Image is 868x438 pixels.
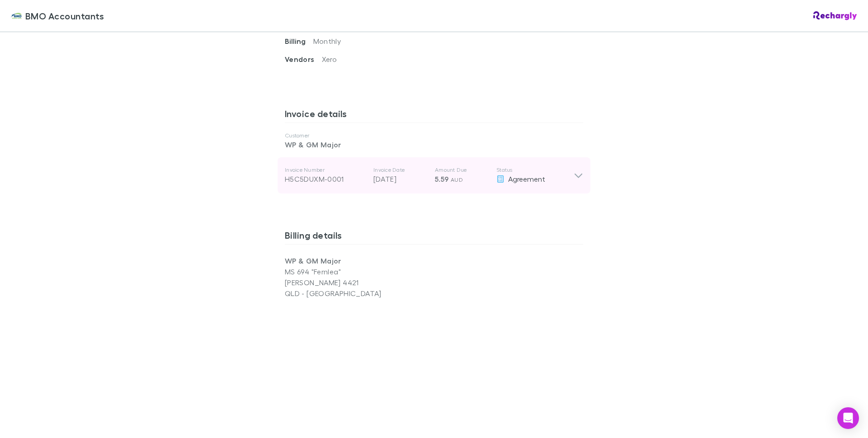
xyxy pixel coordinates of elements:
span: Billing [285,37,313,46]
p: WP & GM Major [285,139,583,150]
p: QLD - [GEOGRAPHIC_DATA] [285,288,434,299]
span: AUD [451,176,463,183]
p: Customer [285,132,583,139]
p: MS 694 "Fernlea" [285,266,434,277]
span: 5.59 [435,174,448,184]
img: BMO Accountants's Logo [11,10,22,21]
span: Monthly [313,37,341,45]
span: Agreement [508,174,545,183]
p: [PERSON_NAME] 4421 [285,277,434,288]
div: Invoice NumberH5C5DUXM-0001Invoice Date[DATE]Amount Due5.59 AUDStatusAgreement [278,157,590,193]
h3: Billing details [285,230,583,244]
span: Vendors [285,55,322,64]
p: WP & GM Major [285,255,434,266]
div: H5C5DUXM-0001 [285,174,366,184]
p: Status [496,166,574,174]
p: Amount Due [435,166,489,174]
div: Open Intercom Messenger [837,407,859,429]
img: Rechargly Logo [813,11,857,20]
span: BMO Accountants [25,9,104,23]
p: Invoice Date [373,166,428,174]
p: [DATE] [373,174,428,184]
h3: Invoice details [285,108,583,122]
p: Invoice Number [285,166,366,174]
span: Xero [322,55,337,63]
